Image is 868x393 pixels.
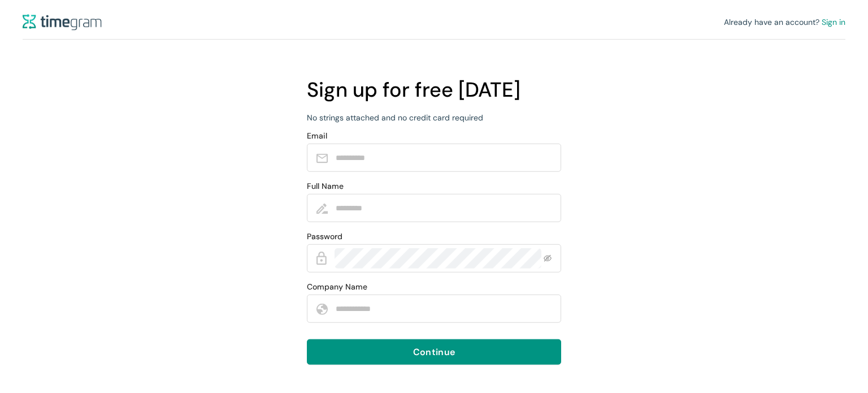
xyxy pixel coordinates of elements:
input: Password [335,248,541,269]
img: workEmail.b6d5193ac24512bb5ed340f0fc694c1d.svg [316,154,328,163]
input: Company Name [336,299,549,319]
span: Sign in [822,17,845,27]
button: Continue [307,339,561,365]
label: Full Name [307,180,344,192]
input: Email [336,148,549,168]
img: Full%20name%20icon.25ce2520c1c1aa6d8a02b822b08db3ff.svg [316,204,328,214]
label: Company Name [307,281,367,293]
img: Password%20icon.e6694d69a3b8da29ba6a8b8d8359ce16.svg [316,252,327,265]
input: Full Name [336,198,549,218]
div: Already have an account? [724,16,845,28]
div: No strings attached and no credit card required [307,111,561,124]
label: Email [307,130,327,142]
h1: Sign up for free [DATE] [307,74,561,106]
img: logo [23,14,102,31]
label: Password [307,231,342,243]
span: eye-invisible [544,254,552,262]
img: Company%20icon.c222445eb950a146372b83a9c9ab74ae.svg [316,304,328,315]
span: Continue [413,345,455,359]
